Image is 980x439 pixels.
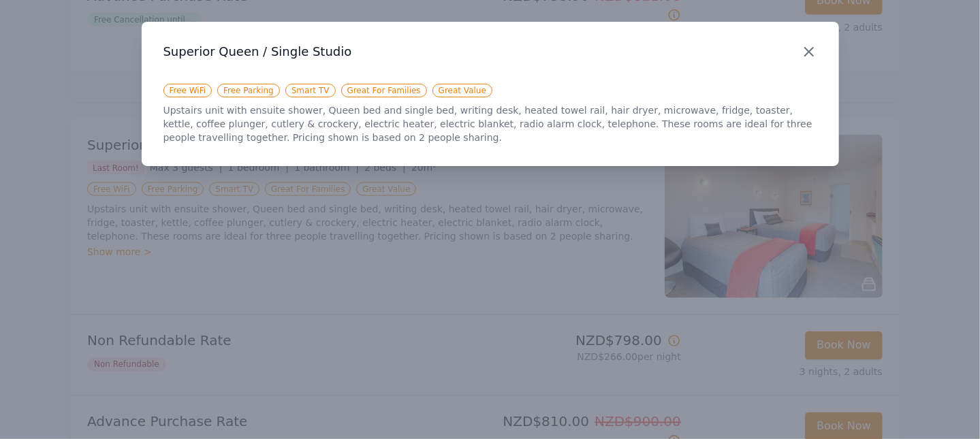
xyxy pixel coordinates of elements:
[341,84,427,97] span: Great For Families
[163,84,212,97] span: Free WiFi
[217,84,280,97] span: Free Parking
[285,84,336,97] span: Smart TV
[432,84,492,97] span: Great Value
[163,44,817,60] h3: Superior Queen / Single Studio
[163,103,817,144] p: Upstairs unit with ensuite shower, Queen bed and single bed, writing desk, heated towel rail, hai...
